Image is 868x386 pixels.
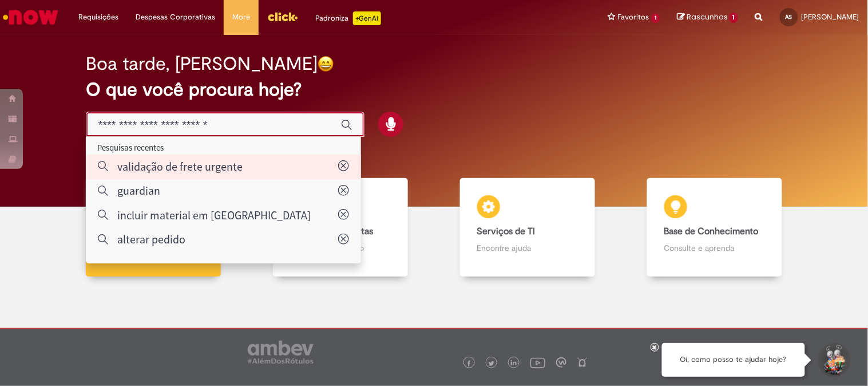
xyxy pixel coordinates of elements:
img: logo_footer_workplace.png [556,357,566,368]
p: Encontre ajuda [477,242,578,254]
span: More [232,11,250,23]
div: Padroniza [315,11,381,25]
a: Tirar dúvidas Tirar dúvidas com Lupi Assist e Gen Ai [60,178,247,277]
span: Favoritos [618,11,649,23]
img: logo_footer_youtube.png [530,355,545,370]
img: click_logo_yellow_360x200.png [267,8,298,25]
img: logo_footer_twitter.png [489,361,494,367]
span: Rascunhos [687,11,728,22]
span: [PERSON_NAME] [802,12,859,22]
img: logo_footer_ambev_rotulo_gray.png [248,341,314,364]
p: Consulte e aprenda [664,242,765,254]
a: Serviços de TI Encontre ajuda [434,178,621,277]
h2: Boa tarde, [PERSON_NAME] [86,54,318,74]
a: Base de Conhecimento Consulte e aprenda [621,178,808,277]
img: ServiceNow [1,6,60,29]
span: 1 [730,13,738,23]
span: AS [786,13,792,21]
button: Iniciar Conversa de Suporte [817,343,851,377]
b: Serviços de TI [477,226,536,237]
p: +GenAi [353,11,381,25]
b: Base de Conhecimento [664,226,759,237]
span: 1 [652,13,660,23]
a: Rascunhos [677,12,738,23]
img: logo_footer_facebook.png [466,361,472,367]
img: happy-face.png [318,56,334,72]
img: logo_footer_linkedin.png [511,360,517,367]
span: Despesas Corporativas [136,11,215,23]
div: Oi, como posso te ajudar hoje? [662,343,805,377]
span: Requisições [78,11,118,23]
h2: O que você procura hoje? [86,80,782,100]
img: logo_footer_naosei.png [577,357,588,368]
